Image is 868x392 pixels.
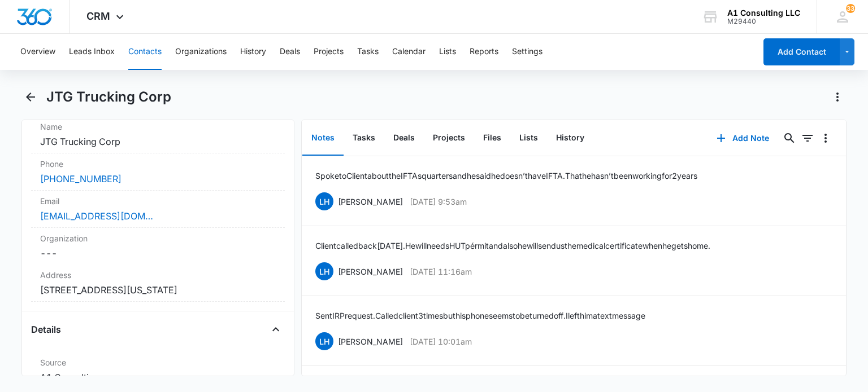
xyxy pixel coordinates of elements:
[780,129,798,147] button: Search...
[410,196,467,208] p: [DATE] 9:53am
[727,17,800,25] div: account id
[40,356,275,368] label: Source
[21,88,39,106] button: Back
[302,121,344,156] button: Notes
[20,34,55,70] button: Overview
[384,121,424,156] button: Deals
[763,38,840,65] button: Add Contact
[315,192,333,210] span: LH
[338,336,403,347] p: [PERSON_NAME]
[31,153,284,191] div: Phone[PHONE_NUMBER]
[315,262,333,280] span: LH
[40,209,153,223] a: [EMAIL_ADDRESS][DOMAIN_NAME]
[314,34,344,70] button: Projects
[69,34,115,70] button: Leads Inbox
[817,129,835,147] button: Overflow Menu
[798,129,817,147] button: Filters
[315,240,710,252] p: Client called back [DATE]. He will needs HUT pérmit and also he will send us the medical certific...
[40,135,275,148] dd: JTG Trucking Corp
[357,34,379,70] button: Tasks
[280,34,300,70] button: Deals
[344,121,384,156] button: Tasks
[470,34,498,70] button: Reports
[315,170,697,182] p: Spoke to Client about the IFTAs quarters and he said he doesn’t have IFTA. That he hasn’t been wo...
[315,310,645,321] p: Sent IRP request. Called client 3 times but his phone seems to be turned off. I left him a text m...
[40,269,275,281] label: Address
[31,352,284,389] div: SourceA1 Consulting
[31,228,284,265] div: Organization---
[31,323,61,336] h4: Details
[31,116,284,153] div: NameJTG Trucking Corp
[846,4,855,13] div: notifications count
[410,266,472,278] p: [DATE] 11:16am
[40,195,275,207] label: Email
[705,125,780,152] button: Add Note
[46,89,171,105] h1: JTG Trucking Corp
[392,34,426,70] button: Calendar
[40,232,275,244] label: Organization
[315,332,333,350] span: LH
[846,4,855,13] span: 33
[727,8,800,17] div: account name
[86,10,110,22] span: CRM
[40,121,275,133] label: Name
[474,121,510,156] button: Files
[40,246,275,260] dd: ---
[40,371,275,384] dd: A1 Consulting
[175,34,227,70] button: Organizations
[410,336,472,347] p: [DATE] 10:01am
[338,196,403,208] p: [PERSON_NAME]
[31,191,284,228] div: Email[EMAIL_ADDRESS][DOMAIN_NAME]
[512,34,542,70] button: Settings
[267,320,285,338] button: Close
[240,34,266,70] button: History
[31,265,284,302] div: Address[STREET_ADDRESS][US_STATE]
[40,158,275,170] label: Phone
[547,121,593,156] button: History
[128,34,162,70] button: Contacts
[510,121,547,156] button: Lists
[40,172,121,186] a: [PHONE_NUMBER]
[338,266,403,278] p: [PERSON_NAME]
[828,88,847,106] button: Actions
[424,121,474,156] button: Projects
[439,34,456,70] button: Lists
[40,283,275,297] dd: [STREET_ADDRESS][US_STATE]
